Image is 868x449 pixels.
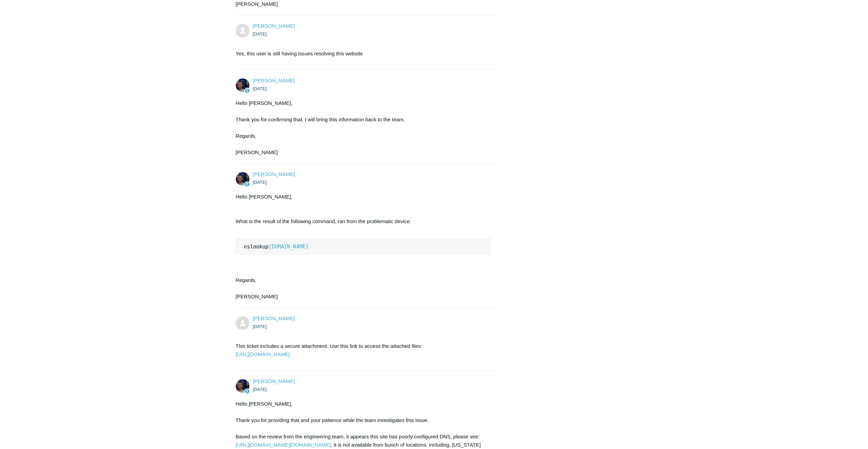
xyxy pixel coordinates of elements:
a: [PERSON_NAME] [253,315,295,321]
time: 08/29/2025, 08:42 [253,387,267,392]
a: [URL][DOMAIN_NAME] [236,351,290,357]
a: [PERSON_NAME] [253,23,295,29]
time: 08/27/2025, 08:07 [253,324,267,329]
span: Connor Davis [253,378,295,384]
code: nslookup [242,243,311,250]
a: [DOMAIN_NAME] [269,244,309,250]
a: [PERSON_NAME] [253,78,295,83]
div: Hello [PERSON_NAME], Thank you for confirming that. I will bring this information back to the tea... [236,99,491,157]
a: [URL][DOMAIN_NAME][DOMAIN_NAME] [236,442,331,448]
div: Hello [PERSON_NAME], What is the result of the following command, ran from the problematic device... [236,193,491,301]
p: Yes, this user is still having issues resolving this website [236,50,491,58]
p: This ticket includes a secure attachment. Use this link to access the attached files: [236,342,491,358]
time: 08/26/2025, 09:28 [253,31,267,37]
time: 08/26/2025, 11:20 [253,86,267,91]
span: Jacob Barry [253,315,295,321]
a: [PERSON_NAME] [253,171,295,177]
a: [PERSON_NAME] [253,378,295,384]
time: 08/26/2025, 11:24 [253,180,267,185]
span: Connor Davis [253,78,295,83]
span: Connor Davis [253,171,295,177]
span: Jacob Barry [253,23,295,29]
